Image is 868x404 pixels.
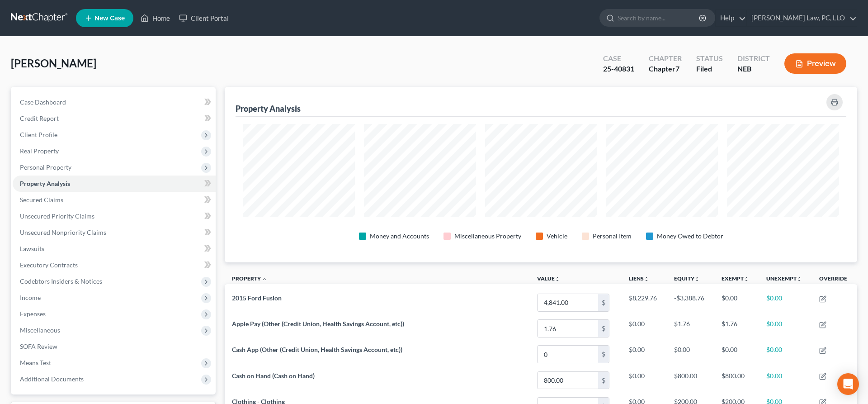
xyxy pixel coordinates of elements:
[603,64,634,74] div: 25-40831
[674,275,700,282] a: Equityunfold_more
[537,275,560,282] a: Valueunfold_more
[837,373,859,395] div: Open Intercom Messenger
[649,64,682,74] div: Chapter
[20,228,106,236] span: Unsecured Nonpriority Claims
[812,270,857,290] th: Override
[232,320,404,328] span: Apple Pay (Other (Credit Union, Health Savings Account, etc))
[20,131,57,138] span: Client Profile
[136,10,175,26] a: Home
[675,64,679,73] span: 7
[766,275,802,282] a: Unexemptunfold_more
[20,375,84,383] span: Additional Documents
[622,367,666,393] td: $0.00
[737,53,770,64] div: District
[622,290,666,315] td: $8,229.76
[696,64,723,74] div: Filed
[20,310,46,318] span: Expenses
[649,53,682,64] div: Chapter
[538,320,598,337] input: 0.00
[20,98,66,106] span: Case Dashboard
[13,241,216,257] a: Lawsuits
[598,294,609,311] div: $
[20,342,57,350] span: SOFA Review
[232,275,267,282] a: Property expand_less
[538,346,598,363] input: 0.00
[20,212,94,220] span: Unsecured Priority Claims
[370,232,429,241] div: Money and Accounts
[737,64,770,74] div: NEB
[759,290,812,315] td: $0.00
[232,346,402,353] span: Cash App (Other (Credit Union, Health Savings Account, etc))
[232,372,315,380] span: Cash on Hand (Cash on Hand)
[694,276,700,282] i: unfold_more
[20,163,71,171] span: Personal Property
[20,277,102,285] span: Codebtors Insiders & Notices
[20,261,78,269] span: Executory Contracts
[759,342,812,367] td: $0.00
[744,276,749,282] i: unfold_more
[644,276,649,282] i: unfold_more
[667,342,714,367] td: $0.00
[759,367,812,393] td: $0.00
[593,232,632,241] div: Personal Item
[722,275,749,282] a: Exemptunfold_more
[13,224,216,241] a: Unsecured Nonpriority Claims
[232,294,282,302] span: 2015 Ford Fusion
[13,192,216,208] a: Secured Claims
[20,359,51,366] span: Means Test
[759,316,812,342] td: $0.00
[454,232,521,241] div: Miscellaneous Property
[13,208,216,224] a: Unsecured Priority Claims
[538,294,598,311] input: 0.00
[657,232,723,241] div: Money Owed to Debtor
[175,10,233,26] a: Client Portal
[603,53,634,64] div: Case
[94,15,125,22] span: New Case
[13,176,216,192] a: Property Analysis
[555,276,560,282] i: unfold_more
[20,326,60,334] span: Miscellaneous
[538,372,598,389] input: 0.00
[598,346,609,363] div: $
[598,320,609,337] div: $
[747,10,857,26] a: [PERSON_NAME] Law, PC, LLO
[618,10,700,26] input: Search by name...
[20,294,41,301] span: Income
[598,372,609,389] div: $
[11,57,96,70] span: [PERSON_NAME]
[547,232,567,241] div: Vehicle
[622,316,666,342] td: $0.00
[236,103,301,114] div: Property Analysis
[714,290,759,315] td: $0.00
[716,10,746,26] a: Help
[262,276,267,282] i: expand_less
[667,290,714,315] td: -$3,388.76
[714,342,759,367] td: $0.00
[20,147,59,155] span: Real Property
[13,94,216,110] a: Case Dashboard
[13,338,216,355] a: SOFA Review
[784,53,846,74] button: Preview
[20,114,59,122] span: Credit Report
[797,276,802,282] i: unfold_more
[714,316,759,342] td: $1.76
[696,53,723,64] div: Status
[20,180,70,187] span: Property Analysis
[714,367,759,393] td: $800.00
[20,196,63,204] span: Secured Claims
[20,245,44,252] span: Lawsuits
[622,342,666,367] td: $0.00
[629,275,649,282] a: Liensunfold_more
[667,367,714,393] td: $800.00
[667,316,714,342] td: $1.76
[13,257,216,273] a: Executory Contracts
[13,110,216,127] a: Credit Report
